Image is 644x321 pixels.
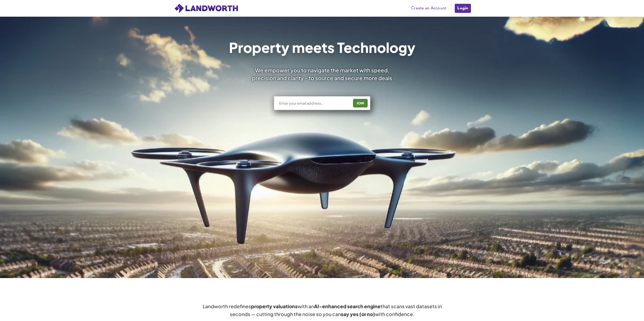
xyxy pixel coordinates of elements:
[251,303,297,309] strong: property valuations
[229,40,415,54] h1: Property meets Technology
[409,5,449,12] a: Create an Account
[245,66,399,82] div: We empower you to navigate the market with speed, precision and clarity - to source and secure mo...
[341,311,375,317] strong: say yes (or no)
[279,101,349,106] input: Enter your email address...
[353,99,368,107] button: JOIN
[314,303,380,309] strong: AI-enhanced search engine
[355,99,366,107] div: JOIN
[454,3,471,13] a: Login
